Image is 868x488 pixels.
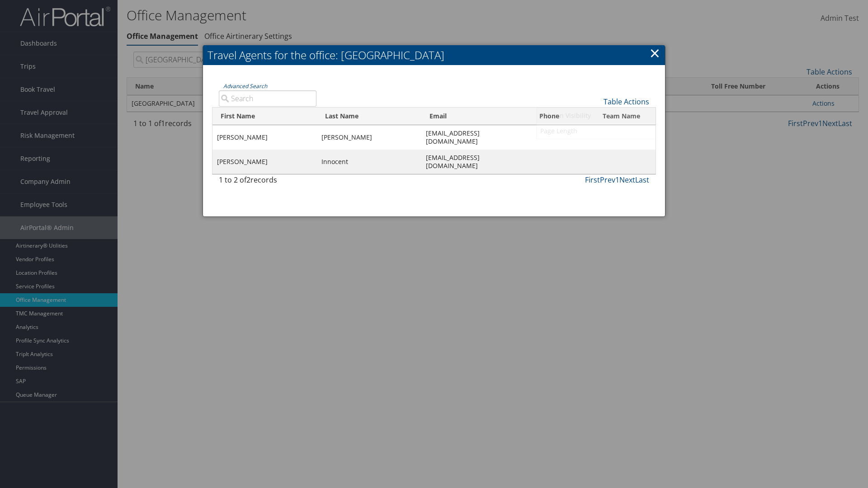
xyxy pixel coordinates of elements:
a: 1 [615,175,619,185]
a: Advanced Search [223,82,267,90]
td: [EMAIL_ADDRESS][DOMAIN_NAME] [421,125,531,150]
span: 2 [246,175,250,185]
a: Last [635,175,649,185]
a: First [585,175,600,185]
th: Phone: activate to sort column ascending [531,108,594,125]
td: [PERSON_NAME] [317,125,421,150]
td: [EMAIL_ADDRESS][DOMAIN_NAME] [421,150,531,174]
a: Column Visibility [537,108,656,123]
h2: Travel Agents for the office: [GEOGRAPHIC_DATA] [203,45,665,65]
td: Innocent [317,150,421,174]
a: Next [619,175,635,185]
td: [PERSON_NAME] [212,125,317,150]
a: Table Actions [604,97,649,107]
a: × [650,44,660,62]
th: First Name: activate to sort column descending [212,108,317,125]
td: [PERSON_NAME] [212,150,317,174]
th: Email: activate to sort column ascending [421,108,531,125]
th: Last Name: activate to sort column ascending [317,108,421,125]
div: 1 to 2 of records [219,174,316,190]
a: Prev [600,175,615,185]
a: Page Length [537,123,656,139]
input: Advanced Search [219,90,316,107]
